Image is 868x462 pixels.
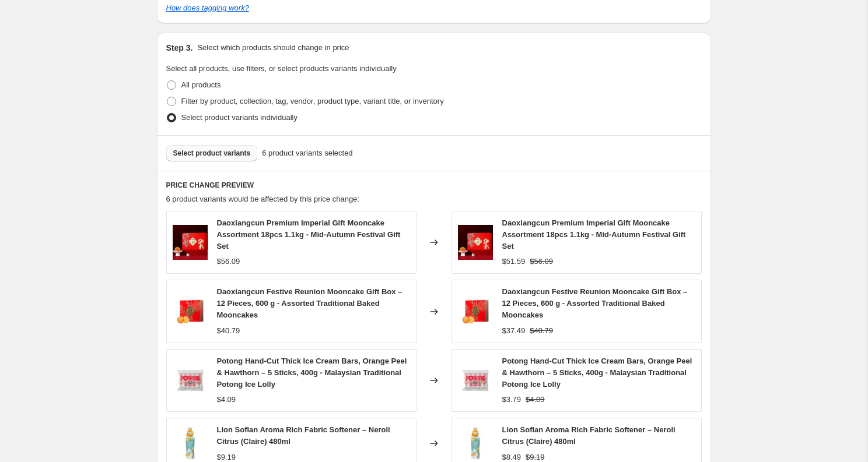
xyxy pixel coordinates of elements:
[173,225,208,260] img: 1_40949d20-2bf2-475e-b50a-af5edc9b8ca8_80x.jpg
[166,145,258,161] button: Select product variants
[166,3,249,12] a: How does tagging work?
[530,256,553,267] strike: $56.09
[458,363,493,398] img: 1_a89a68c8-69d1-43ba-993a-a5ebe676cbdf_80x.jpg
[502,287,688,319] span: Daoxiangcun Festive Reunion Mooncake Gift Box – 12 Pieces, 600 g - Assorted Traditional Baked Moo...
[217,425,390,446] span: Lion Soflan Aroma Rich Fabric Softener – Neroli Citrus (Claire) 480ml
[173,294,208,329] img: 1_2e81e4b7-f31b-467a-b595-b1523c5893af_80x.jpg
[502,425,675,446] span: Lion Soflan Aroma Rich Fabric Softener – Neroli Citrus (Claire) 480ml
[197,42,349,54] p: Select which products should change in price
[166,64,397,73] span: Select all products, use filters, or select products variants individually
[502,325,526,337] div: $37.49
[166,42,193,54] h2: Step 3.
[173,149,251,158] span: Select product variants
[181,113,297,122] span: Select product variants individually
[217,287,402,319] span: Daoxiangcun Festive Reunion Mooncake Gift Box – 12 Pieces, 600 g - Assorted Traditional Baked Moo...
[458,426,493,461] img: 1_b12865fd-9006-41f7-8f22-ffebb6b98e1e_80x.jpg
[217,394,236,405] div: $4.09
[262,147,352,159] span: 6 product variants selected
[502,394,521,405] div: $3.79
[458,294,493,329] img: 1_2e81e4b7-f31b-467a-b595-b1523c5893af_80x.jpg
[502,357,692,389] span: Potong Hand-Cut Thick Ice Cream Bars, Orange Peel & Hawthorn – 5 Sticks, 400g - Malaysian Traditi...
[526,394,545,405] strike: $4.09
[217,325,240,337] div: $40.79
[181,80,221,89] span: All products
[217,357,407,389] span: Potong Hand-Cut Thick Ice Cream Bars, Orange Peel & Hawthorn – 5 Sticks, 400g - Malaysian Traditi...
[530,325,553,337] strike: $40.79
[173,363,208,398] img: 1_a89a68c8-69d1-43ba-993a-a5ebe676cbdf_80x.jpg
[502,218,686,251] span: Daoxiangcun Premium Imperial Gift Mooncake Assortment 18pcs 1.1kg - Mid-Autumn Festival Gift Set
[166,195,359,203] span: 6 product variants would be affected by this price change:
[217,218,401,251] span: Daoxiangcun Premium Imperial Gift Mooncake Assortment 18pcs 1.1kg - Mid-Autumn Festival Gift Set
[217,256,240,267] div: $56.09
[166,181,702,190] h6: PRICE CHANGE PREVIEW
[173,426,208,461] img: 1_b12865fd-9006-41f7-8f22-ffebb6b98e1e_80x.jpg
[458,225,493,260] img: 1_40949d20-2bf2-475e-b50a-af5edc9b8ca8_80x.jpg
[502,256,526,267] div: $51.59
[181,97,444,105] span: Filter by product, collection, tag, vendor, product type, variant title, or inventory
